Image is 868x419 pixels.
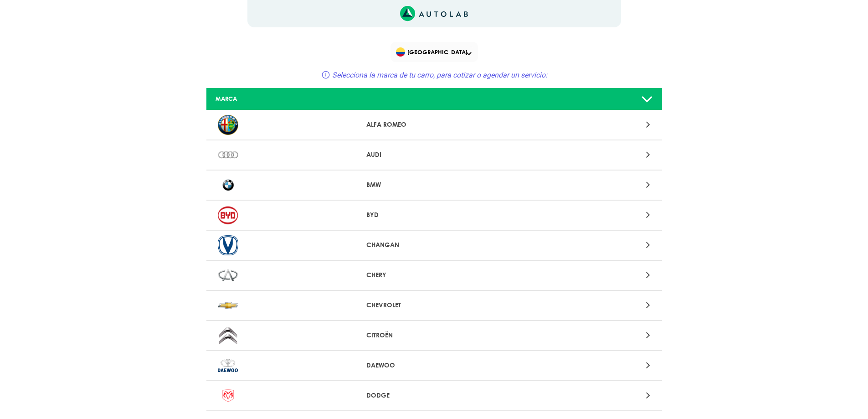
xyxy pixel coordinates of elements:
img: ALFA ROMEO [218,115,238,135]
a: Link al sitio de autolab [400,9,468,17]
p: BYD [366,210,502,220]
img: CHANGAN [218,235,238,255]
p: CHANGAN [366,240,502,250]
img: CHERY [218,265,238,285]
a: MARCA [206,88,662,110]
p: BMW [366,180,502,190]
p: CITROËN [366,331,502,340]
p: CHEVROLET [366,300,502,310]
img: CITROËN [218,326,238,346]
p: ALFA ROMEO [366,120,502,129]
img: BYD [218,205,238,225]
span: Selecciona la marca de tu carro, para cotizar o agendar un servicio: [332,71,547,79]
span: [GEOGRAPHIC_DATA] [396,46,474,58]
p: CHERY [366,270,502,280]
img: DODGE [218,386,238,406]
img: Flag of COLOMBIA [396,47,405,57]
p: DAEWOO [366,361,502,370]
div: Flag of COLOMBIA[GEOGRAPHIC_DATA] [390,42,478,62]
img: CHEVROLET [218,295,238,316]
p: AUDI [366,150,502,160]
div: MARCA [209,94,359,103]
img: BMW [218,175,238,195]
img: AUDI [218,145,238,165]
img: DAEWOO [218,356,238,376]
p: DODGE [366,391,502,400]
